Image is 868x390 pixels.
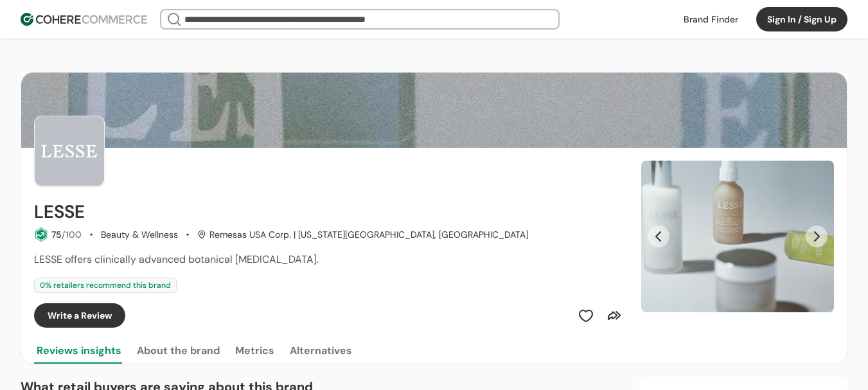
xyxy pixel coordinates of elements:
[34,278,177,293] div: 0 % retailers recommend this brand
[34,303,125,328] button: Write a Review
[134,338,222,364] button: About the brand
[101,228,178,242] div: Beauty & Wellness
[756,7,847,31] button: Sign In / Sign Up
[34,338,124,364] button: Reviews insights
[648,226,669,247] button: Previous Slide
[21,73,847,148] img: Brand cover image
[34,202,85,222] h2: LESSE
[641,161,834,312] div: Slide 1
[641,161,834,312] div: Carousel
[51,229,62,240] span: 75
[641,161,834,312] img: Slide 0
[806,226,828,247] button: Next Slide
[287,338,355,364] button: Alternatives
[62,229,82,240] span: /100
[197,228,528,242] div: Remesas USA Corp. | [US_STATE][GEOGRAPHIC_DATA], [GEOGRAPHIC_DATA]
[21,13,147,26] img: Cohere Logo
[233,338,277,364] button: Metrics
[34,253,319,266] span: LESSE offers clinically advanced botanical [MEDICAL_DATA].
[34,116,105,186] img: Brand Photo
